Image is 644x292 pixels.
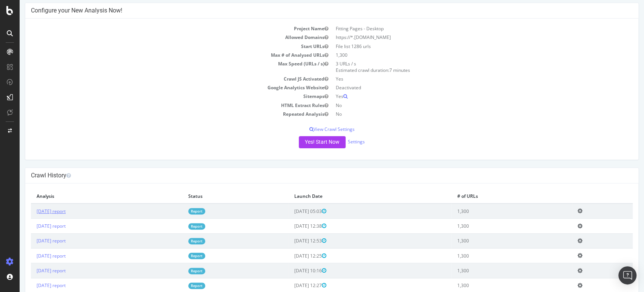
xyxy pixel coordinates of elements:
[275,223,307,229] span: [DATE] 12:38
[11,42,312,51] td: Start URLs
[432,249,552,263] td: 1,300
[275,208,307,214] span: [DATE] 05:03
[312,101,613,110] td: No
[163,189,269,203] th: Status
[312,75,613,83] td: Yes
[275,267,307,274] span: [DATE] 10:16
[618,266,636,284] div: Open Intercom Messenger
[11,126,613,132] p: View Crawl Settings
[370,67,390,73] span: 7 minutes
[432,189,552,203] th: # of URLs
[312,42,613,51] td: File list 1286 urls
[11,59,312,75] td: Max Speed (URLs / s)
[17,267,46,274] a: [DATE] report
[11,75,312,83] td: Crawl JS Activated
[312,83,613,92] td: Deactivated
[17,208,46,214] a: [DATE] report
[312,33,613,42] td: https://*.[DOMAIN_NAME]
[312,110,613,118] td: No
[11,189,163,203] th: Analysis
[11,101,312,110] td: HTML Extract Rules
[11,51,312,59] td: Max # of Analysed URLs
[169,268,186,274] a: Report
[275,253,307,259] span: [DATE] 12:25
[312,51,613,59] td: 1,300
[432,233,552,248] td: 1,300
[17,253,46,259] a: [DATE] report
[11,110,312,118] td: Repeated Analysis
[11,7,613,14] h4: Configure your New Analysis Now!
[11,24,312,33] td: Project Name
[328,138,345,145] a: Settings
[312,59,613,75] td: 3 URLs / s Estimated crawl duration:
[279,136,326,148] button: Yes! Start Now
[169,283,186,289] a: Report
[312,24,613,33] td: Fitting Pages - Desktop
[432,203,552,219] td: 1,300
[269,189,432,203] th: Launch Date
[17,238,46,244] a: [DATE] report
[169,208,186,214] a: Report
[11,172,613,179] h4: Crawl History
[11,83,312,92] td: Google Analytics Website
[432,219,552,233] td: 1,300
[312,92,613,101] td: Yes
[275,238,307,244] span: [DATE] 12:53
[17,223,46,229] a: [DATE] report
[169,238,186,244] a: Report
[432,263,552,278] td: 1,300
[169,253,186,259] a: Report
[11,92,312,101] td: Sitemaps
[11,33,312,42] td: Allowed Domains
[17,282,46,289] a: [DATE] report
[169,223,186,230] a: Report
[275,282,307,289] span: [DATE] 12:27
